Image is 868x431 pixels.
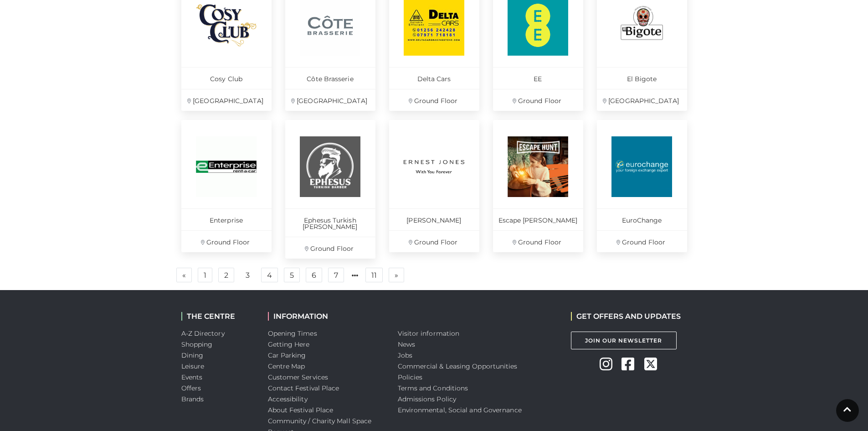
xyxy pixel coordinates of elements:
[493,89,583,111] p: Ground Floor
[285,208,375,237] p: Ephesus Turkish [PERSON_NAME]
[181,208,272,230] p: Enterprise
[181,373,203,381] a: Events
[398,362,518,370] a: Commercial & Leasing Opportunities
[597,67,687,89] p: El Bigote
[181,230,272,252] p: Ground Floor
[181,67,272,89] p: Cosy Club
[398,329,460,338] a: Visitor information
[389,89,479,111] p: Ground Floor
[181,329,225,338] a: A-Z Directory
[268,406,334,414] a: About Festival Place
[398,351,412,359] a: Jobs
[365,268,383,282] a: 11
[181,89,272,111] p: [GEOGRAPHIC_DATA]
[389,230,479,252] p: Ground Floor
[285,67,375,89] p: Côte Brasserie
[389,120,479,252] a: [PERSON_NAME] Ground Floor
[571,312,681,321] h2: GET OFFERS AND UPDATES
[398,406,522,414] a: Environmental, Social and Governance
[268,340,310,348] a: Getting Here
[571,332,677,349] a: Join Our Newsletter
[493,67,583,89] p: EE
[285,237,375,259] p: Ground Floor
[176,268,192,282] a: Previous
[285,120,375,259] a: Ephesus Turkish [PERSON_NAME] Ground Floor
[493,120,583,252] a: Escape [PERSON_NAME] Ground Floor
[398,373,423,381] a: Policies
[389,67,479,89] p: Delta Cars
[182,272,186,278] span: «
[328,268,344,282] a: 7
[268,395,308,403] a: Accessibility
[181,395,204,403] a: Brands
[597,89,687,111] p: [GEOGRAPHIC_DATA]
[389,208,479,230] p: [PERSON_NAME]
[395,272,398,278] span: »
[398,395,457,403] a: Admissions Policy
[181,340,213,348] a: Shopping
[181,384,201,392] a: Offers
[306,268,322,282] a: 6
[389,268,404,282] a: Next
[597,208,687,230] p: EuroChange
[240,268,255,283] a: 3
[268,384,339,392] a: Contact Festival Place
[268,329,317,338] a: Opening Times
[218,268,234,282] a: 2
[285,89,375,111] p: [GEOGRAPHIC_DATA]
[398,340,415,348] a: News
[261,268,278,282] a: 4
[181,362,205,370] a: Leisure
[597,230,687,252] p: Ground Floor
[268,362,305,370] a: Centre Map
[268,351,306,359] a: Car Parking
[493,208,583,230] p: Escape [PERSON_NAME]
[493,230,583,252] p: Ground Floor
[268,373,329,381] a: Customer Services
[284,268,300,282] a: 5
[198,268,212,282] a: 1
[268,312,384,321] h2: INFORMATION
[181,351,204,359] a: Dining
[181,312,254,321] h2: THE CENTRE
[597,120,687,252] a: EuroChange Ground Floor
[398,384,468,392] a: Terms and Conditions
[181,120,272,252] a: Enterprise Ground Floor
